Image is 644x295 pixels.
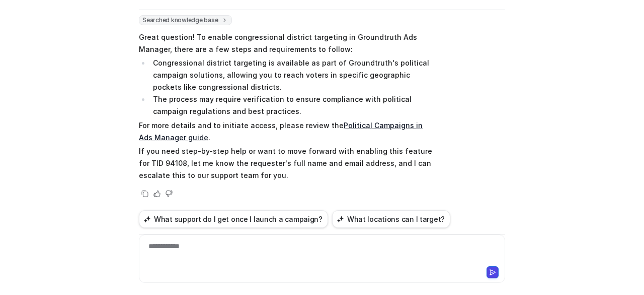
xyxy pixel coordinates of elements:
li: The process may require verification to ensure compliance with political campaign regulations and... [150,93,433,117]
a: Political Campaigns in Ads Manager guide [139,121,423,142]
li: Congressional district targeting is available as part of Groundtruth's political campaign solutio... [150,57,433,93]
span: Searched knowledge base [139,15,232,25]
button: What support do I get once I launch a campaign? [139,210,328,228]
button: What locations can I target? [332,210,450,228]
p: For more details and to initiate access, please review the . [139,120,433,144]
p: If you need step-by-step help or want to move forward with enabling this feature for TID 94108, l... [139,145,433,182]
p: Great question! To enable congressional district targeting in Groundtruth Ads Manager, there are ... [139,31,433,55]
